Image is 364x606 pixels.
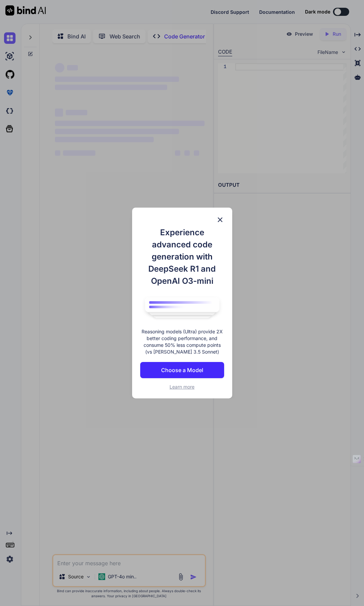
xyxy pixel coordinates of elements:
[161,366,203,374] p: Choose a Model
[140,226,224,287] h1: Experience advanced code generation with DeepSeek R1 and OpenAI O3-mini
[140,294,224,322] img: bind logo
[170,384,194,390] span: Learn more
[140,328,224,355] p: Reasoning models (Ultra) provide 2X better coding performance, and consume 50% less compute point...
[140,362,224,378] button: Choose a Model
[216,216,224,224] img: close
